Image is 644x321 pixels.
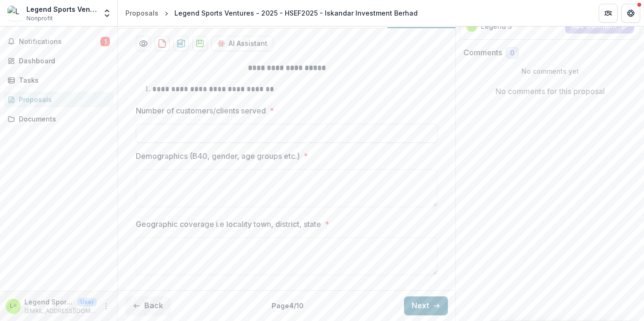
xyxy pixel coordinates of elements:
nav: breadcrumb [122,6,421,20]
button: Back [125,296,171,315]
div: Proposals [125,8,158,18]
div: Tasks [19,75,106,85]
a: Tasks [4,72,114,88]
p: Demographics (B40, gender, age groups etc.) [136,150,300,162]
div: Legend Sports Ventures - 2025 - HSEF2025 - Iskandar Investment Berhad [174,8,418,18]
p: Page 4 / 10 [272,301,304,311]
div: Legend Sports <legendsportsventures@gmail.com> [10,303,17,309]
p: No comments for this proposal [495,86,605,97]
p: Geographic coverage i.e locality town, district, state [136,218,321,230]
p: User [77,298,97,306]
span: Nonprofit [26,14,53,23]
button: Preview 3db521e9-39f1-4db3-b2ed-55de7a40e2e4-1.pdf [136,36,151,51]
span: Notifications [19,38,100,46]
a: Proposals [4,92,114,107]
a: Proposals [122,6,162,20]
div: Documents [19,114,106,124]
button: Open entity switcher [100,4,114,23]
button: download-proposal [192,36,207,51]
a: Dashboard [4,53,114,69]
button: download-proposal [173,36,189,51]
a: Documents [4,111,114,127]
button: Get Help [621,4,640,23]
div: Dashboard [19,56,106,66]
button: Notifications1 [4,34,114,49]
button: download-proposal [155,36,170,51]
button: Partners [599,4,618,23]
div: Legend Sports <legendsportsventures@gmail.com> [469,24,475,28]
img: Legend Sports Ventures [8,6,23,21]
button: AI Assistant [211,36,273,51]
button: More [100,301,112,312]
button: Next [404,296,448,315]
p: Legend Sports <[EMAIL_ADDRESS][DOMAIN_NAME]> [25,297,74,307]
h2: Comments [463,48,502,57]
div: Proposals [19,95,106,104]
p: No comments yet [463,66,636,76]
div: Legend Sports Ventures [26,4,97,14]
p: Number of customers/clients served [136,105,266,116]
p: [EMAIL_ADDRESS][DOMAIN_NAME] [25,307,97,315]
span: 1 [100,37,110,46]
span: 0 [510,49,514,57]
